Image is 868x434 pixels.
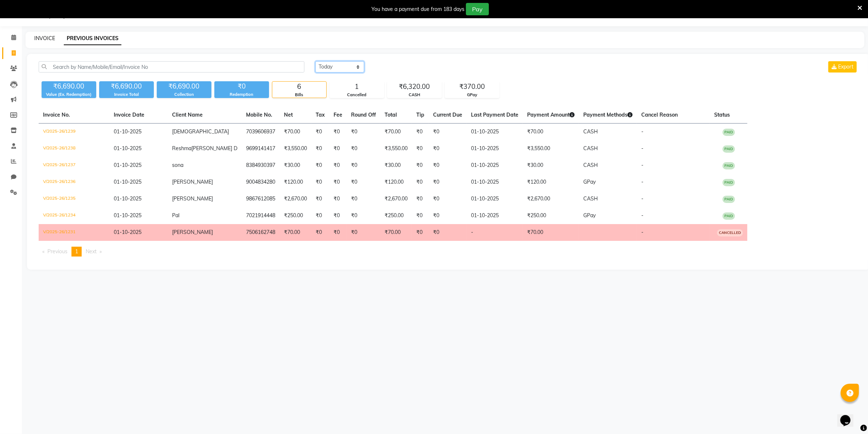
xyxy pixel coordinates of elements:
[329,191,347,207] td: ₹0
[723,179,735,186] span: PAID
[114,162,141,168] span: 01-10-2025
[329,140,347,157] td: ₹0
[523,174,579,191] td: ₹120.00
[272,82,326,92] div: 6
[347,224,380,241] td: ₹0
[723,212,735,220] span: PAID
[39,174,109,191] td: V/2025-26/1236
[39,191,109,207] td: V/2025-26/1235
[39,207,109,224] td: V/2025-26/1234
[445,82,499,92] div: ₹370.00
[43,112,70,118] span: Invoice No.
[371,5,464,13] div: You have a payment due from 183 days
[467,174,523,191] td: 01-10-2025
[583,195,598,202] span: CASH
[467,191,523,207] td: 01-10-2025
[380,124,412,141] td: ₹70.00
[86,248,97,255] span: Next
[284,112,293,118] span: Net
[347,124,380,141] td: ₹0
[583,128,598,135] span: CASH
[347,207,380,224] td: ₹0
[429,224,467,241] td: ₹0
[330,82,384,92] div: 1
[172,128,229,135] span: [DEMOGRAPHIC_DATA]
[311,191,329,207] td: ₹0
[172,162,183,168] span: sona
[114,179,141,185] span: 01-10-2025
[246,112,272,118] span: Mobile No.
[330,92,384,98] div: Cancelled
[641,212,643,219] span: -
[311,124,329,141] td: ₹0
[523,191,579,207] td: ₹2,670.00
[467,124,523,141] td: 01-10-2025
[380,174,412,191] td: ₹120.00
[157,81,211,91] div: ₹6,690.00
[334,112,342,118] span: Fee
[412,157,429,174] td: ₹0
[416,112,424,118] span: Tip
[388,82,441,92] div: ₹6,320.00
[380,224,412,241] td: ₹70.00
[641,195,643,202] span: -
[242,207,280,224] td: 7021914448
[717,229,743,236] span: CANCELLED
[838,63,853,70] span: Export
[99,91,154,98] div: Invoice Total
[34,35,55,42] a: INVOICE
[385,112,397,118] span: Total
[583,212,596,219] span: GPay
[329,157,347,174] td: ₹0
[412,224,429,241] td: ₹0
[523,140,579,157] td: ₹3,550.00
[445,92,499,98] div: GPay
[471,112,518,118] span: Last Payment Date
[412,174,429,191] td: ₹0
[42,81,96,91] div: ₹6,690.00
[280,140,311,157] td: ₹3,550.00
[467,207,523,224] td: 01-10-2025
[280,191,311,207] td: ₹2,670.00
[429,124,467,141] td: ₹0
[242,124,280,141] td: 7039606937
[172,145,191,152] span: Reshma
[64,32,121,45] a: PREVIOUS INVOICES
[723,196,735,203] span: PAID
[311,207,329,224] td: ₹0
[412,191,429,207] td: ₹0
[172,179,213,185] span: [PERSON_NAME]
[837,405,861,427] iframe: chat widget
[157,91,211,98] div: Collection
[641,145,643,152] span: -
[412,140,429,157] td: ₹0
[583,179,596,185] span: GPay
[191,145,237,152] span: [PERSON_NAME] D
[329,224,347,241] td: ₹0
[347,191,380,207] td: ₹0
[280,224,311,241] td: ₹70.00
[467,140,523,157] td: 01-10-2025
[641,229,643,235] span: -
[523,224,579,241] td: ₹70.00
[714,112,730,118] span: Status
[380,207,412,224] td: ₹250.00
[527,112,575,118] span: Payment Amount
[523,207,579,224] td: ₹250.00
[429,191,467,207] td: ₹0
[429,207,467,224] td: ₹0
[272,92,326,98] div: Bills
[380,191,412,207] td: ₹2,670.00
[329,207,347,224] td: ₹0
[723,162,735,169] span: PAID
[412,124,429,141] td: ₹0
[388,92,441,98] div: CASH
[172,229,213,235] span: [PERSON_NAME]
[39,157,109,174] td: V/2025-26/1237
[280,157,311,174] td: ₹30.00
[316,112,325,118] span: Tax
[429,174,467,191] td: ₹0
[433,112,462,118] span: Current Due
[723,145,735,153] span: PAID
[429,157,467,174] td: ₹0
